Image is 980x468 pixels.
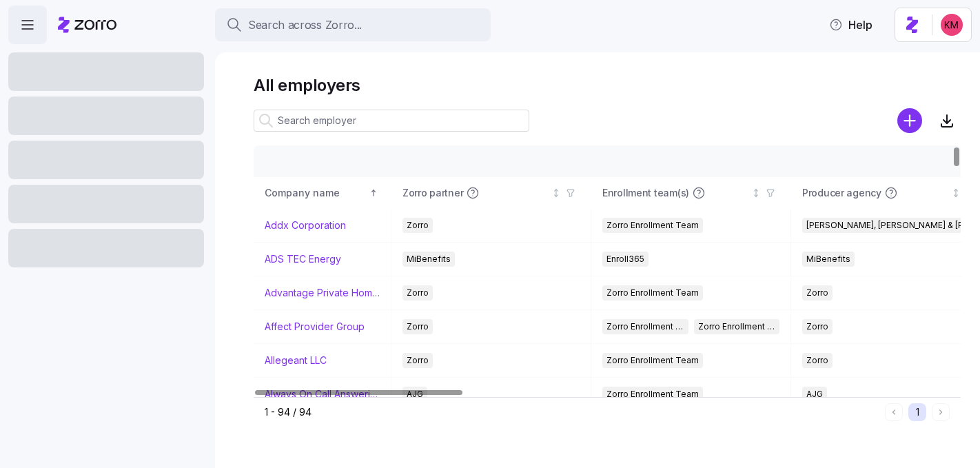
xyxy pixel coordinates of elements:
span: Zorro [806,285,828,301]
h1: All employers [254,74,961,96]
span: Zorro [407,319,429,334]
button: Help [818,11,884,39]
a: Addx Corporation [265,218,346,232]
span: Help [829,17,872,33]
span: Zorro Enrollment Team [606,285,699,301]
span: Zorro Enrollment Team [606,353,699,368]
span: Enrollment team(s) [602,186,689,200]
a: Affect Provider Group [265,320,365,334]
div: 1 - 94 / 94 [265,405,879,419]
span: Zorro Enrollment Team [606,218,699,233]
span: Enroll365 [606,252,644,267]
span: Search across Zorro... [248,17,362,34]
button: Previous page [885,403,903,421]
span: Zorro [407,353,429,368]
span: Zorro [407,218,429,233]
span: Zorro [806,319,828,334]
th: Zorro partnerNot sorted [391,177,591,209]
span: Producer agency [802,186,881,200]
span: Zorro Enrollment Experts [698,319,776,334]
span: Zorro Enrollment Team [606,319,684,334]
th: Enrollment team(s)Not sorted [591,177,791,209]
button: 1 [908,403,926,421]
svg: add icon [897,108,922,133]
div: Company name [265,185,367,201]
span: MiBenefits [806,252,850,267]
input: Search employer [254,110,529,132]
th: Company nameSorted ascending [254,177,391,209]
a: Always On Call Answering Service [265,387,380,401]
span: Zorro [407,285,429,301]
div: Not sorted [951,188,961,198]
a: Advantage Private Home Care [265,286,380,300]
button: Search across Zorro... [215,8,491,41]
div: Not sorted [751,188,761,198]
span: MiBenefits [407,252,451,267]
span: Zorro [806,353,828,368]
a: ADS TEC Energy [265,252,341,266]
a: Allegeant LLC [265,354,327,367]
span: Zorro partner [402,186,463,200]
div: Not sorted [551,188,561,198]
img: 8fbd33f679504da1795a6676107ffb9e [941,14,963,36]
button: Next page [932,403,950,421]
span: AJG [407,387,423,402]
div: Sorted ascending [369,188,378,198]
span: AJG [806,387,823,402]
span: Zorro Enrollment Team [606,387,699,402]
